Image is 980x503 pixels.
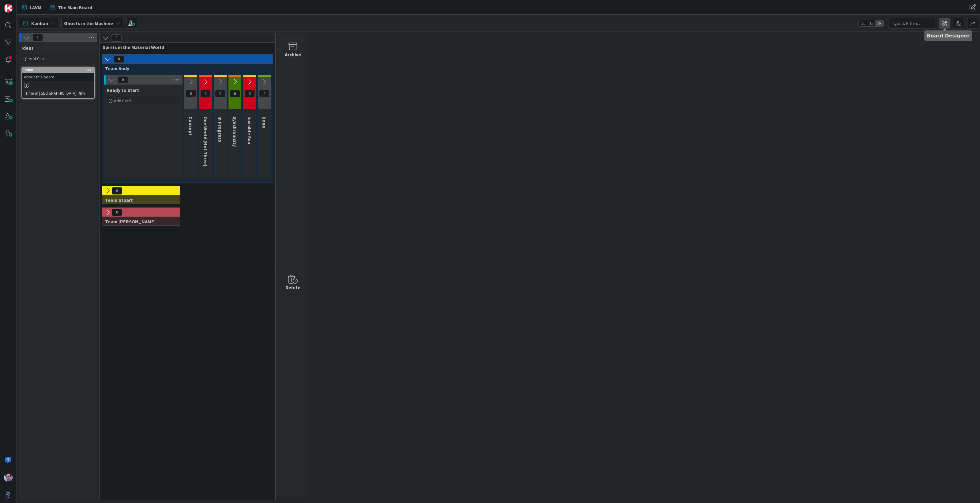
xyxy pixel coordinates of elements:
[105,197,172,203] span: Team Stuart
[4,473,13,482] img: JB
[118,76,128,84] span: 0
[112,187,122,195] span: 0
[19,2,45,13] a: LAVM
[24,90,77,96] div: Time in [GEOGRAPHIC_DATA]
[22,67,94,81] div: 2088About this board...
[202,116,209,167] span: One World (Not Three)
[77,90,86,96] div: 8m
[105,218,172,225] span: Team Gordon
[867,20,875,26] span: 2x
[77,90,77,96] span: :
[188,116,194,135] span: Concept
[29,56,48,61] span: Add Card...
[105,65,265,71] span: Team Andy
[114,98,134,104] span: Add Card...
[112,209,122,216] span: 0
[22,73,94,81] div: About this board...
[217,116,223,142] span: In Progress
[244,90,255,97] span: 0
[232,116,238,147] span: Synchronicity
[114,55,124,63] span: 0
[58,4,92,11] span: The Main Board
[107,87,139,93] span: Ready to Start
[247,116,253,144] span: Invisible Sun
[230,90,240,97] span: 0
[285,51,301,58] div: Archive
[64,20,113,26] b: Ghosts in the Machine
[21,45,34,51] span: Ideas
[30,4,41,11] span: LAVM
[927,33,970,39] h5: Board Designer
[22,67,94,73] div: 2088
[859,20,867,26] span: 1x
[111,34,122,42] span: 0
[47,2,96,13] a: The Main Board
[103,44,268,50] span: Spirits in the Material World
[4,490,13,499] img: avatar
[32,34,43,41] span: 1
[875,20,884,26] span: 3x
[4,4,13,13] img: Visit kanbanzone.com
[215,90,225,97] span: 0
[285,284,300,291] div: Delete
[186,90,196,97] span: 0
[261,116,267,128] span: Done
[259,90,269,97] span: 0
[890,18,936,29] input: Quick Filter...
[25,68,94,72] div: 2088
[31,20,48,27] span: Kanban
[200,90,211,97] span: 0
